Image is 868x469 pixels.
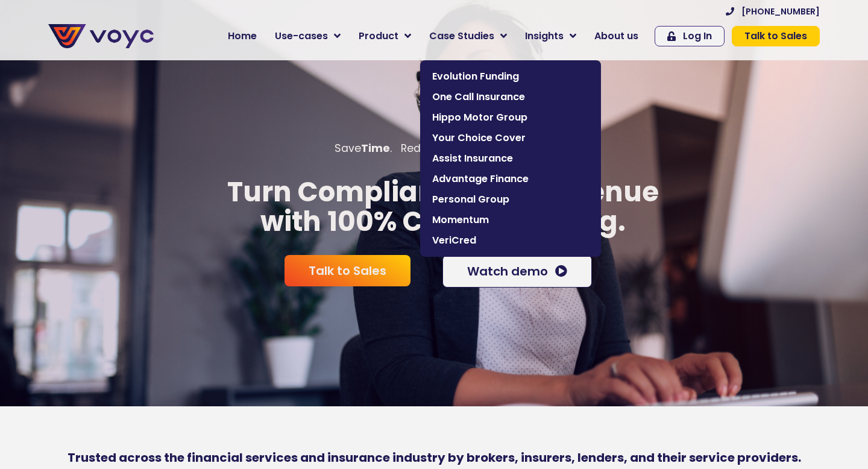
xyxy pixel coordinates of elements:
img: voyc-full-logo [48,24,154,48]
span: About us [594,29,638,43]
a: VeriCred [426,230,595,251]
a: Personal Group [426,189,595,210]
a: Talk to Sales [285,255,410,286]
span: VeriCred [432,233,589,248]
a: Use-cases [266,24,350,48]
a: Watch demo [442,255,592,288]
span: Personal Group [432,192,589,207]
span: Evolution Funding [432,69,589,84]
span: Insights [525,29,564,43]
span: Momentum [432,213,589,227]
span: Home [228,29,257,43]
span: Use-cases [275,29,328,43]
span: Advantage Finance [432,172,589,186]
a: Hippo Motor Group [426,107,595,128]
span: Talk to Sales [309,265,386,277]
a: Assist Insurance [426,148,595,169]
span: Assist Insurance [432,151,589,166]
span: Product [359,29,398,43]
a: About us [585,24,647,48]
span: Hippo Motor Group [432,110,589,125]
span: Case Studies [429,29,494,43]
span: [PHONE_NUMBER] [741,7,820,16]
a: Advantage Finance [426,169,595,189]
a: Log In [655,26,725,46]
a: Talk to Sales [732,26,820,46]
a: [PHONE_NUMBER] [726,7,820,16]
a: Insights [516,24,585,48]
a: Evolution Funding [426,66,595,87]
a: Momentum [426,210,595,230]
span: Talk to Sales [744,31,807,41]
a: Your Choice Cover [426,128,595,148]
a: Product [350,24,420,48]
span: Log In [683,31,712,41]
a: Case Studies [420,24,516,48]
span: Watch demo [467,265,548,277]
a: One Call Insurance [426,87,595,107]
b: Time [361,141,390,156]
b: Trusted across the financial services and insurance industry by brokers, insurers, lenders, and t... [68,449,801,466]
span: Your Choice Cover [432,131,589,145]
a: Home [219,24,266,48]
span: One Call Insurance [432,90,589,104]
